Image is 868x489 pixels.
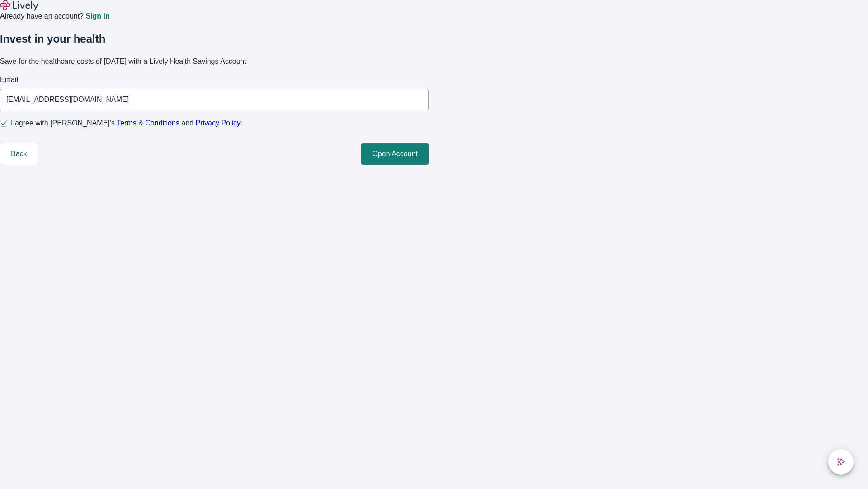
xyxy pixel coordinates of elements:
a: Privacy Policy [196,119,241,127]
button: Open Account [361,143,429,165]
a: Sign in [85,13,109,20]
a: Terms & Conditions [117,119,179,127]
span: I agree with [PERSON_NAME]’s and [11,118,241,129]
svg: Lively AI Assistant [836,457,845,466]
button: chat [828,449,854,475]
